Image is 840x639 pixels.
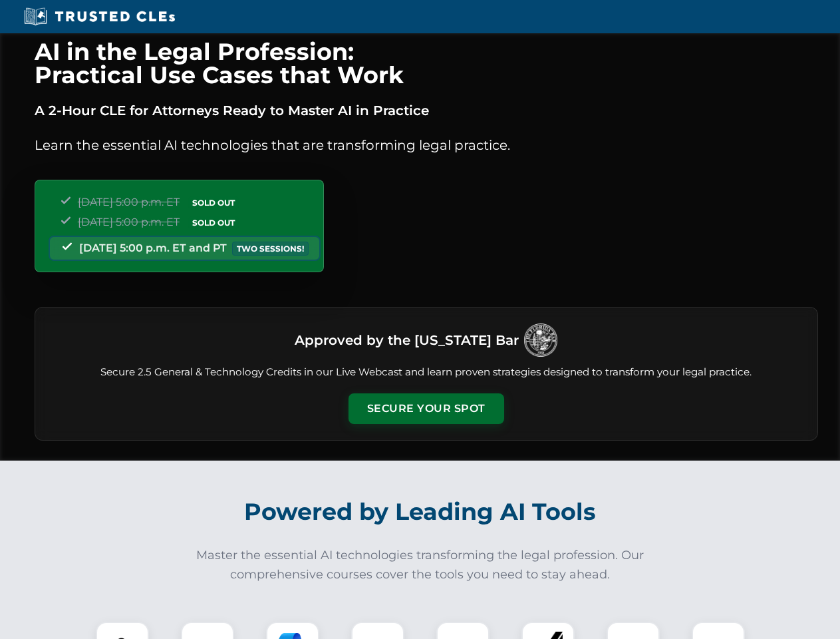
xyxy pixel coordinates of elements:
span: [DATE] 5:00 p.m. ET [78,196,180,208]
button: Secure Your Spot [349,393,504,424]
h2: Powered by Leading AI Tools [52,489,789,535]
p: A 2-Hour CLE for Attorneys Ready to Master AI in Practice [35,100,818,121]
p: Master the essential AI technologies transforming the legal profession. Our comprehensive courses... [188,546,653,584]
span: SOLD OUT [188,196,239,210]
h1: AI in the Legal Profession: Practical Use Cases that Work [35,40,818,87]
img: Logo [524,323,557,357]
img: Trusted CLEs [20,7,179,27]
p: Learn the essential AI technologies that are transforming legal practice. [35,134,818,156]
span: SOLD OUT [188,216,239,230]
span: [DATE] 5:00 p.m. ET [78,216,180,228]
p: Secure 2.5 General & Technology Credits in our Live Webcast and learn proven strategies designed ... [51,365,801,380]
h3: Approved by the [US_STATE] Bar [295,328,519,352]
